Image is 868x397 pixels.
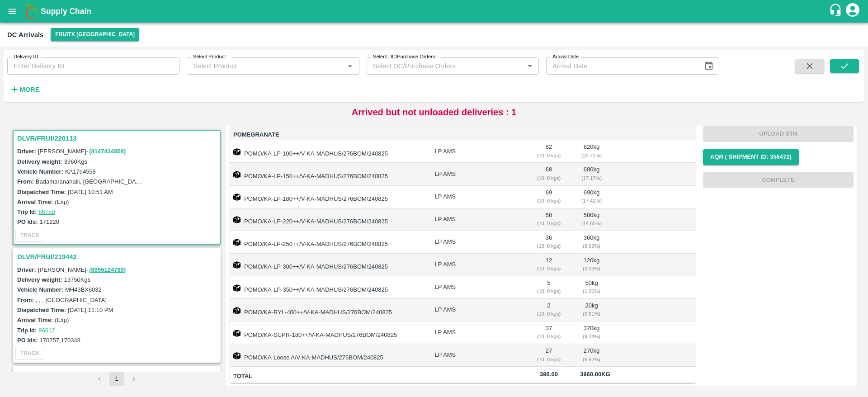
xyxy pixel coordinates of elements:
[7,29,43,41] div: DC Arrivals
[89,266,126,273] a: (8956124789)
[230,163,427,185] td: POMO/KA-LP-150++/V-KA-MADHUS/276BOM/240825
[580,174,603,182] div: ( 17.17 %)
[38,208,55,215] a: 86750
[829,3,844,19] div: customer-support
[233,130,427,140] span: Pomegranate
[17,148,36,155] label: Driver:
[36,178,273,185] label: Badamaranahalli, [GEOGRAPHIC_DATA], [GEOGRAPHIC_DATA], [GEOGRAPHIC_DATA]
[700,57,717,75] button: Choose date
[230,344,427,367] td: POMO/KA-Loose A/V-KA-MADHUS/276BOM/240825
[525,208,573,231] td: 58
[17,218,38,225] label: PO Ids:
[38,327,55,334] a: 86612
[233,284,241,292] img: box
[68,189,113,195] label: [DATE] 10:51 AM
[65,286,102,293] label: MH43BX6032
[230,231,427,254] td: POMO/KA-LP-250++/V-KA-MADHUS/276BOM/240825
[65,168,96,175] label: KA17d4558
[525,276,573,299] td: 5
[38,266,127,273] span: [PERSON_NAME] -
[573,231,610,254] td: 360 kg
[580,265,603,273] div: ( 3.03 %)
[573,321,610,344] td: 370 kg
[233,330,241,337] img: box
[427,186,524,208] td: LP AMS
[233,194,241,201] img: box
[532,369,566,380] span: 396.00
[525,321,573,344] td: 37
[17,297,34,303] label: From:
[17,198,53,205] label: Arrival Time:
[427,321,524,344] td: LP AMS
[532,310,566,318] div: ( 10, 0 kgs)
[17,337,38,344] label: PO Ids:
[580,310,603,318] div: ( 0.51 %)
[233,171,241,178] img: box
[17,307,66,313] label: Dispatched Time:
[91,372,142,386] nav: pagination navigation
[68,307,113,313] label: [DATE] 11:10 PM
[41,7,91,16] b: Supply Chain
[580,197,603,205] div: ( 17.42 %)
[2,1,23,22] button: open drawer
[89,148,126,155] a: (8147434858)
[524,60,536,72] button: Open
[525,299,573,321] td: 2
[525,140,573,163] td: 82
[17,251,219,263] h3: DLVR/FRUI/219442
[532,265,566,273] div: ( 10, 0 kgs)
[369,60,509,72] input: Select DC/Purchase Orders
[532,151,566,160] div: ( 10, 0 kgs)
[532,332,566,340] div: ( 10, 0 kgs)
[41,5,829,18] a: Supply Chain
[51,28,139,41] button: Select DC
[14,53,38,61] label: Delivery ID
[40,218,59,225] label: 171220
[230,208,427,231] td: POMO/KA-LP-220++/V-KA-MADHUS/276BOM/240825
[532,219,566,227] div: ( 10, 0 kgs)
[233,352,241,359] img: box
[573,276,610,299] td: 50 kg
[573,208,610,231] td: 580 kg
[230,321,427,344] td: POMO/KA-SUPR-180++/V-KA-MADHUS/276BOM/240825
[532,355,566,364] div: ( 10, 0 kgs)
[532,197,566,205] div: ( 10, 0 kgs)
[17,208,37,215] label: Trip Id:
[233,216,241,223] img: box
[573,163,610,185] td: 680 kg
[580,355,603,364] div: ( 6.82 %)
[427,344,524,367] td: LP AMS
[344,60,356,72] button: Open
[40,337,80,344] label: 170257,170348
[17,327,37,334] label: Trip Id:
[17,168,63,175] label: Vehicle Number:
[230,299,427,321] td: POMO/KA-RYL-400++/V-KA-MADHUS/276BOM/240825
[552,53,579,61] label: Arrival Date
[17,266,36,273] label: Driver:
[109,372,124,386] button: page 1
[580,287,603,295] div: ( 1.26 %)
[525,186,573,208] td: 69
[580,332,603,340] div: ( 9.34 %)
[427,299,524,321] td: LP AMS
[230,276,427,299] td: POMO/KA-LP-350++/V-KA-MADHUS/276BOM/240825
[573,140,610,163] td: 820 kg
[573,186,610,208] td: 690 kg
[233,261,241,269] img: box
[427,140,524,163] td: LP AMS
[525,231,573,254] td: 36
[525,254,573,276] td: 12
[17,369,219,381] h3: DLVR/FRUI/219214
[427,231,524,254] td: LP AMS
[233,148,241,156] img: box
[427,254,524,276] td: LP AMS
[230,140,427,163] td: POMO/KA-LP-100++/V-KA-MADHUS/276BOM/240825
[525,344,573,367] td: 27
[55,198,69,205] label: (Exp)
[7,82,42,97] button: More
[546,57,697,75] input: Arrival Date
[23,2,41,20] img: logo
[36,297,107,303] label: , , , [GEOGRAPHIC_DATA]
[844,2,861,21] div: account of current user
[64,276,91,283] label: 13750 Kgs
